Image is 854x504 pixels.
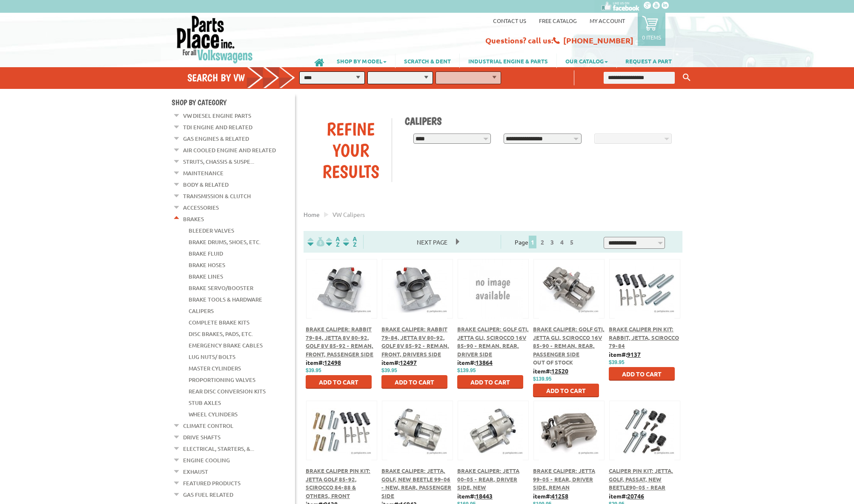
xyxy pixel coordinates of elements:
[189,225,234,236] a: Bleeder Valves
[609,350,641,358] b: item#:
[533,359,573,366] span: Out of stock
[457,467,519,491] a: Brake Caliper: Jetta 00-05 - Rear, Driver Side, New
[176,15,254,64] img: Parts Place Inc!
[307,237,324,247] img: filterpricelow.svg
[617,54,680,68] a: REQUEST A PART
[533,376,551,382] span: $139.95
[529,236,536,248] span: 1
[381,367,397,373] span: $39.95
[306,359,341,366] b: item#:
[381,375,447,389] button: Add to Cart
[457,325,529,358] a: Brake Caliper: Golf GTI, Jetta GLI, Scirocco 16V 85-90 - Reman, Rear, Driver Side
[189,317,249,328] a: Complete Brake Kits
[189,271,223,282] a: Brake Lines
[395,54,459,68] a: SCRATCH & DENT
[183,110,251,121] a: VW Diesel Engine Parts
[341,237,358,247] img: Sort by Sales Rank
[470,378,510,386] span: Add to Cart
[189,259,225,271] a: Brake Hoses
[187,71,304,84] h4: Search by VW
[609,367,675,381] button: Add to Cart
[381,359,417,366] b: item#:
[183,156,254,167] a: Struts, Chassis & Suspe...
[183,455,230,466] a: Engine Cooling
[306,375,372,389] button: Add to Cart
[306,467,370,499] a: Brake Caliper Pin Kit: Jetta Golf 85-92, Scirocco 84-88 & Others, Front
[590,17,625,24] a: My Account
[408,238,456,246] a: Next Page
[457,375,523,389] button: Add to Cart
[319,378,358,386] span: Add to Cart
[460,54,556,68] a: INDUSTRIAL ENGINE & PARTS
[609,359,625,365] span: $39.95
[457,359,493,366] b: item#:
[324,237,341,247] img: Sort by Headline
[395,378,434,386] span: Add to Cart
[476,492,493,500] u: 18443
[493,17,526,24] a: Contact us
[183,214,204,225] a: Brakes
[551,367,568,375] u: 12520
[189,340,263,351] a: Emergency Brake Cables
[189,409,238,420] a: Wheel Cylinders
[189,282,253,293] a: Brake Servo/Booster
[539,238,546,246] a: 2
[183,432,221,443] a: Drive Shafts
[546,387,586,394] span: Add to Cart
[609,467,673,491] a: Caliper Pin Kit: Jetta, Golf, Passat, New Beetle90-05 - Rear
[548,238,556,246] a: 3
[189,386,266,397] a: Rear Disc Conversion Kits
[642,34,661,41] p: 0 items
[457,367,476,373] span: $139.95
[457,492,493,500] b: item#:
[476,359,493,366] u: 13864
[381,467,451,499] a: Brake Caliper: Jetta, Golf, New Beetle 99-06 - New, Rear, Passenger Side
[189,363,241,374] a: Master Cylinders
[533,367,568,375] b: item#:
[189,305,214,316] a: Calipers
[189,328,253,339] a: Disc Brakes, Pads, Etc.
[539,17,577,24] a: Free Catalog
[557,54,616,68] a: OUR CATALOG
[304,211,320,218] a: Home
[533,467,595,491] span: Brake Caliper: Jetta 99-05 - Rear, Driver Side, Reman
[183,478,241,489] a: Featured Products
[183,133,249,144] a: Gas Engines & Related
[405,115,676,127] h1: Calipers
[324,359,341,366] u: 12498
[183,191,251,202] a: Transmission & Clutch
[627,492,644,500] u: 20746
[622,370,662,378] span: Add to Cart
[183,489,233,500] a: Gas Fuel Related
[183,168,224,179] a: Maintenance
[568,238,576,246] a: 5
[189,351,235,362] a: Lug Nuts/ Bolts
[183,122,252,133] a: TDI Engine and Related
[183,202,219,213] a: Accessories
[189,236,261,248] a: Brake Drums, Shoes, Etc.
[328,54,395,68] a: SHOP BY MODEL
[189,294,262,305] a: Brake Tools & Hardware
[609,325,679,349] a: Brake Caliper Pin Kit: Rabbit, Jetta, Scirocco 79-84
[189,397,221,408] a: Stub Axles
[381,325,449,358] a: Brake Caliper: Rabbit 79-84, Jetta 8V 80-92, Golf 8V 85-92 - Reman, Front, Drivers Side
[183,145,276,156] a: Air Cooled Engine and Related
[533,384,599,397] button: Add to Cart
[501,235,590,249] div: Page
[306,367,321,373] span: $39.95
[609,492,644,500] b: item#:
[680,71,693,85] button: Keyword Search
[533,325,605,358] a: Brake Caliper: Golf GTI, Jetta GLI, Scirocco 16V 85-90 - Reman, Rear, Passenger Side
[183,420,233,431] a: Climate Control
[400,359,417,366] u: 12497
[306,325,373,358] a: Brake Caliper: Rabbit 79-84, Jetta 8V 80-92, Golf 8V 85-92 - Reman, Front, Passenger Side
[189,374,255,385] a: Proportioning Valves
[310,118,392,182] div: Refine Your Results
